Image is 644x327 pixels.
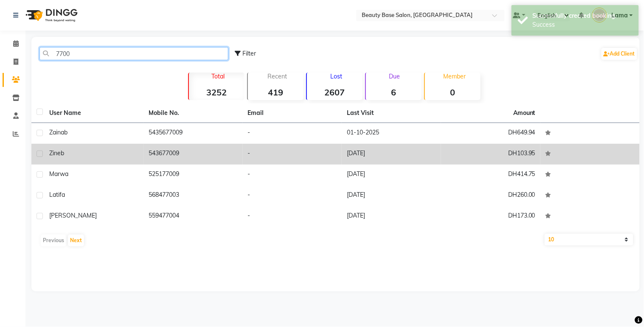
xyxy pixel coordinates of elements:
th: Last Visit [342,103,441,123]
p: Lost [310,73,363,80]
strong: 0 [425,87,481,98]
input: Search by Name/Mobile/Email/Code [39,47,228,60]
td: 568477003 [143,185,243,206]
td: [DATE] [342,144,441,165]
strong: 2607 [307,87,363,98]
td: 525177009 [143,165,243,185]
span: [PERSON_NAME] [49,212,97,219]
td: 5435677009 [143,123,243,144]
td: - [243,185,342,206]
td: - [243,144,342,165]
td: 543677009 [143,144,243,165]
td: DH260.00 [441,185,540,206]
span: latifa [49,191,65,198]
button: Next [68,235,84,246]
th: Amount [508,103,540,123]
td: 01-10-2025 [342,123,441,144]
span: zainab [49,129,67,136]
td: [DATE] [342,165,441,185]
p: Member [428,73,481,80]
span: Filter [242,50,256,57]
td: [DATE] [342,185,441,206]
strong: 419 [248,87,304,98]
td: - [243,206,342,227]
th: User Name [44,103,143,123]
td: DH414.75 [441,165,540,185]
td: DH649.94 [441,123,540,144]
th: Email [243,103,342,123]
td: DH173.00 [441,206,540,227]
img: logo [22,3,80,27]
a: Add Client [602,48,637,60]
p: Due [368,73,422,80]
td: - [243,123,342,144]
strong: 3252 [189,87,245,98]
td: 559477004 [143,206,243,227]
td: - [243,165,342,185]
td: [DATE] [342,206,441,227]
th: Mobile No. [143,103,243,123]
p: Recent [251,73,304,80]
strong: 6 [366,87,422,98]
p: Total [192,73,245,80]
td: DH103.95 [441,144,540,165]
span: marwa [49,170,68,178]
span: zineb [49,149,64,157]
